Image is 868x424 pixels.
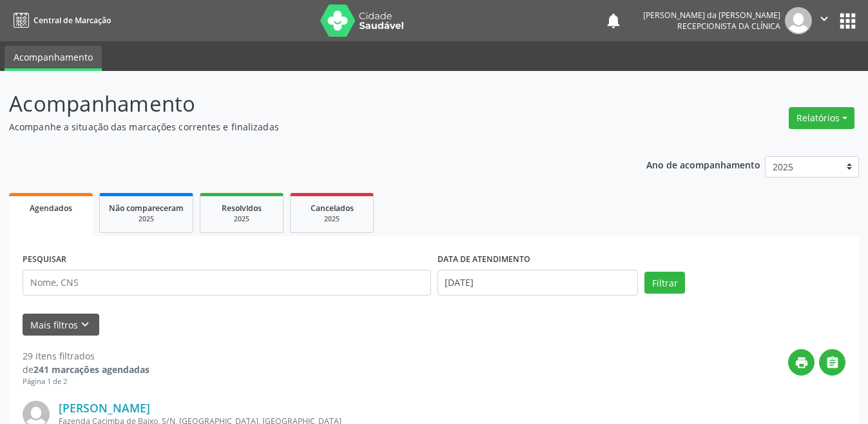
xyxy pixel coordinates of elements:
[59,401,150,415] a: [PERSON_NAME]
[795,356,809,370] i: print
[438,270,639,296] input: Selecione um intervalo
[23,250,66,270] label: PESQUISAR
[34,363,149,376] strong: 241 marcações agendadas
[438,250,530,270] label: DATA DE ATENDIMENTO
[23,270,431,296] input: Nome, CNS
[817,12,831,26] i: 
[9,88,604,120] p: Acompanhamento
[9,120,604,134] p: Acompanhe a situação das marcações correntes e finalizadas
[812,7,836,34] button: 
[109,203,184,214] span: Não compareceram
[604,12,622,30] button: notifications
[209,214,274,224] div: 2025
[311,203,354,214] span: Cancelados
[23,363,149,376] div: de
[643,10,780,21] div: [PERSON_NAME] da [PERSON_NAME]
[644,272,685,294] button: Filtrar
[300,214,364,224] div: 2025
[23,376,149,387] div: Página 1 de 2
[30,203,72,214] span: Agendados
[78,318,92,332] i: keyboard_arrow_down
[785,7,812,34] img: img
[9,10,111,31] a: Central de Marcação
[646,156,760,172] p: Ano de acompanhamento
[788,349,815,376] button: print
[836,10,859,32] button: apps
[23,349,149,363] div: 29 itens filtrados
[34,15,111,26] span: Central de Marcação
[5,46,102,71] a: Acompanhamento
[789,107,854,129] button: Relatórios
[819,349,845,376] button: 
[222,203,262,214] span: Resolvidos
[677,21,780,32] span: Recepcionista da clínica
[109,214,184,224] div: 2025
[23,314,99,336] button: Mais filtroskeyboard_arrow_down
[825,356,840,370] i: 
